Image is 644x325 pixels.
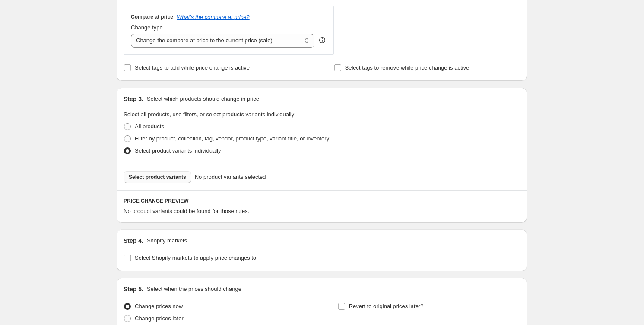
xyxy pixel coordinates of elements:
h3: Compare at price [131,13,173,20]
h2: Step 3. [124,95,143,103]
span: Select tags to remove while price change is active [345,64,470,71]
span: Change type [131,24,163,31]
p: Select when the prices should change [147,285,241,293]
span: Select product variants individually [135,147,221,154]
span: No product variants could be found for those rules. [124,208,249,214]
span: Change prices now [135,303,183,309]
p: Shopify markets [147,236,187,245]
span: Select tags to add while price change is active [135,64,250,71]
span: Select product variants [129,174,186,181]
button: Select product variants [124,171,191,183]
button: What's the compare at price? [177,14,250,20]
span: All products [135,123,164,130]
span: Select Shopify markets to apply price changes to [135,255,256,261]
h2: Step 5. [124,285,143,293]
h6: PRICE CHANGE PREVIEW [124,198,520,204]
div: help [318,36,327,45]
span: Filter by product, collection, tag, vendor, product type, variant title, or inventory [135,135,329,142]
span: Change prices later [135,315,184,322]
h2: Step 4. [124,236,143,245]
p: Select which products should change in price [147,95,259,103]
span: Revert to original prices later? [349,303,424,309]
span: Select all products, use filters, or select products variants individually [124,111,294,118]
span: No product variants selected [195,173,266,182]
